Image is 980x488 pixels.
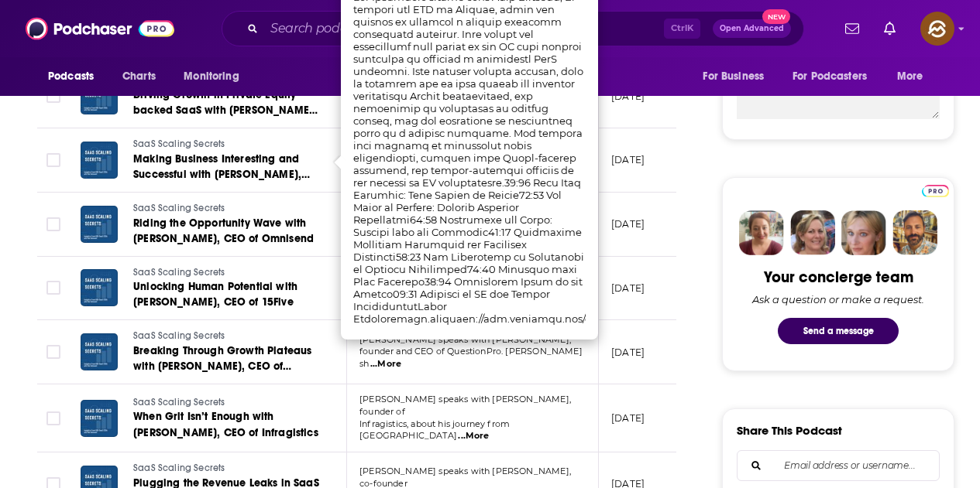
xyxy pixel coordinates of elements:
[46,411,60,425] span: Toggle select row
[133,88,318,132] span: Driving Growth in Private Equity-backed SaaS with [PERSON_NAME], CEO of Vanco
[737,450,940,481] div: Search followers
[133,397,225,408] span: SaaS Scaling Secrets
[737,423,842,438] h3: Share This Podcast
[359,334,571,345] span: [PERSON_NAME] speaks with [PERSON_NAME],
[739,210,784,255] img: Sydney Profile
[46,345,60,359] span: Toggle select row
[920,12,954,46] span: Logged in as hey85204
[793,66,867,87] span: For Podcasters
[764,268,913,287] div: Your concierge team
[359,418,510,442] span: Infragistics, about his journey from [GEOGRAPHIC_DATA]
[133,329,319,343] a: SaaS Scaling Secrets
[839,15,865,42] a: Show notifications dropdown
[359,346,583,369] span: founder and CEO of QuestionPro. [PERSON_NAME] sh
[370,358,401,370] span: ...More
[133,462,225,473] span: SaaS Scaling Secrets
[133,87,319,118] a: Driving Growth in Private Equity-backed SaaS with [PERSON_NAME], CEO of Vanco
[112,62,165,91] a: Charts
[841,210,886,255] img: Jules Profile
[750,451,927,480] input: Email address or username...
[48,66,94,87] span: Podcasts
[892,210,937,255] img: Jon Profile
[133,267,225,278] span: SaaS Scaling Secrets
[762,9,790,24] span: New
[720,25,784,32] span: Open Advanced
[133,344,311,388] span: Breaking Through Growth Plateaus with [PERSON_NAME], CEO of QuestionPro
[46,89,60,103] span: Toggle select row
[133,343,319,374] a: Breaking Through Growth Plateaus with [PERSON_NAME], CEO of QuestionPro
[133,203,225,213] span: SaaS Scaling Secrets
[46,281,60,295] span: Toggle select row
[133,217,314,245] span: Riding the Opportunity Wave with [PERSON_NAME], CEO of Omnisend
[46,153,60,167] span: Toggle select row
[26,14,174,43] img: Podchaser - Follow, Share and Rate Podcasts
[878,15,902,42] a: Show notifications dropdown
[920,12,954,46] button: Show profile menu
[133,152,310,196] span: Making Business Interesting and Successful with [PERSON_NAME], CEO of Concord
[664,19,700,39] span: Ctrl K
[611,346,645,359] p: [DATE]
[133,202,319,216] a: SaaS Scaling Secrets
[611,90,645,103] p: [DATE]
[922,185,949,197] img: Podchaser Pro
[922,183,949,197] a: Pro website
[713,19,791,38] button: Open AdvancedNew
[886,62,943,91] button: open menu
[897,66,923,87] span: More
[222,11,804,46] div: Search podcasts, credits, & more...
[611,217,645,230] p: [DATE]
[46,217,60,231] span: Toggle select row
[133,462,319,476] a: SaaS Scaling Secrets
[264,16,664,41] input: Search podcasts, credits, & more...
[920,12,954,46] img: User Profile
[133,216,319,247] a: Riding the Opportunity Wave with [PERSON_NAME], CEO of Omnisend
[611,411,645,425] p: [DATE]
[133,410,318,439] span: When Grit Isn’t Enough with [PERSON_NAME], CEO of Infragistics
[778,318,899,344] button: Send a message
[133,279,319,310] a: Unlocking Human Potential with [PERSON_NAME], CEO of 15Five
[133,266,319,280] a: SaaS Scaling Secrets
[173,62,259,91] button: open menu
[122,66,156,87] span: Charts
[133,138,319,152] a: SaaS Scaling Secrets
[133,152,319,183] a: Making Business Interesting and Successful with [PERSON_NAME], CEO of Concord
[184,66,239,87] span: Monitoring
[133,280,297,309] span: Unlocking Human Potential with [PERSON_NAME], CEO of 15Five
[611,153,645,166] p: [DATE]
[703,66,764,87] span: For Business
[133,330,225,341] span: SaaS Scaling Secrets
[133,138,225,149] span: SaaS Scaling Secrets
[133,409,319,440] a: When Grit Isn’t Enough with [PERSON_NAME], CEO of Infragistics
[692,62,783,91] button: open menu
[37,62,114,91] button: open menu
[611,282,645,295] p: [DATE]
[752,293,924,305] div: Ask a question or make a request.
[790,210,835,255] img: Barbara Profile
[359,394,571,417] span: [PERSON_NAME] speaks with [PERSON_NAME], founder of
[133,396,319,410] a: SaaS Scaling Secrets
[458,430,489,442] span: ...More
[782,62,889,91] button: open menu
